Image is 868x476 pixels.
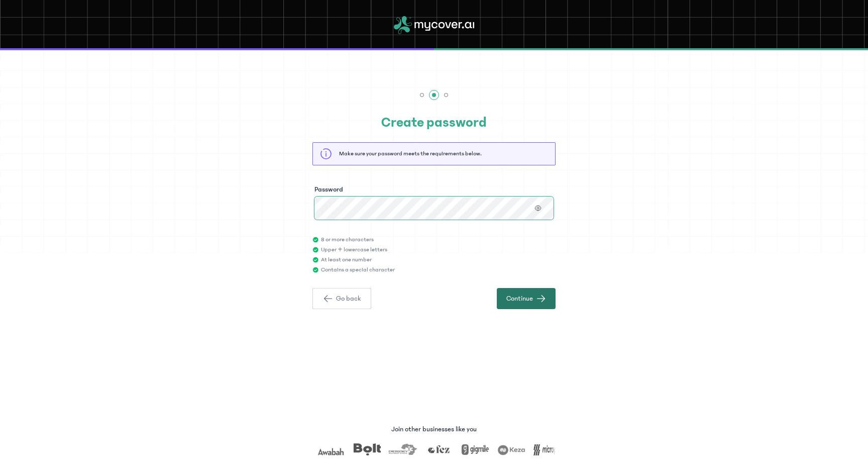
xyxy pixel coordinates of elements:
[336,294,361,304] span: Go back
[321,256,372,264] span: At least one number
[497,443,525,455] img: keza.png
[497,288,556,309] button: Continue
[461,443,489,455] img: gigmile.png
[425,443,453,455] img: fez.png
[312,288,371,309] button: Go back
[353,443,381,455] img: bolt.png
[321,246,387,254] span: Upper + lowercase letters
[321,236,374,244] span: 8 or more characters
[391,424,477,434] p: Join other businesses like you
[316,443,345,455] img: awabah.png
[321,266,395,274] span: Contains a special character
[312,112,556,133] h2: Create password
[533,443,562,455] img: micropay.png
[506,294,533,304] span: Continue
[314,184,343,195] label: Password
[339,150,482,158] p: Make sure your password meets the requirements below.
[389,443,417,455] img: era.png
